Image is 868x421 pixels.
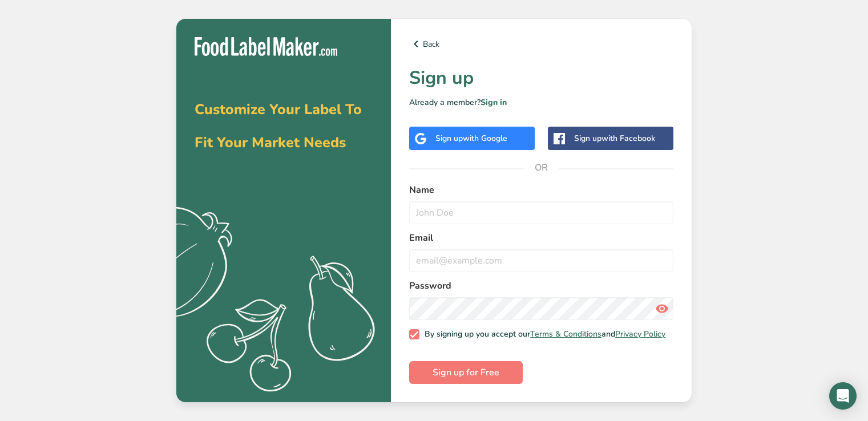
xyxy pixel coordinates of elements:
[195,37,337,56] img: Food Label Maker
[433,366,499,379] span: Sign up for Free
[463,133,507,144] span: with Google
[409,201,673,224] input: John Doe
[409,183,673,197] label: Name
[409,249,673,272] input: email@example.com
[601,133,655,144] span: with Facebook
[530,329,601,339] a: Terms & Conditions
[481,97,507,108] a: Sign in
[409,279,673,293] label: Password
[829,382,857,410] div: Open Intercom Messenger
[419,329,666,339] span: By signing up you accept our and
[409,37,673,51] a: Back
[409,64,673,92] h1: Sign up
[435,132,507,144] div: Sign up
[574,132,655,144] div: Sign up
[409,231,673,245] label: Email
[615,329,665,339] a: Privacy Policy
[195,100,362,152] span: Customize Your Label To Fit Your Market Needs
[524,151,559,185] span: OR
[409,96,673,108] p: Already a member?
[409,361,523,384] button: Sign up for Free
